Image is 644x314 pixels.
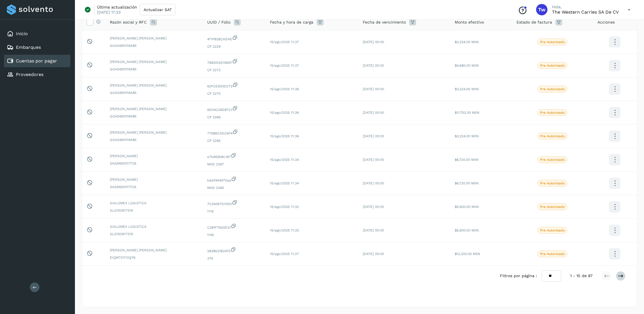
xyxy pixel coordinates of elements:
[270,228,299,232] span: 15/ago/2025 11:32
[207,185,261,190] span: MAD 2365
[363,252,384,256] span: [DATE] 00:00
[207,129,261,136] span: 77686CADC6F4
[110,59,198,64] span: [PERSON_NAME] [PERSON_NAME]
[270,252,299,256] span: 15/ago/2025 11:27
[270,64,299,68] span: 15/ago/2025 11:37
[110,67,198,72] span: GOAS691019A85
[570,273,593,279] span: 1 - 10 de 87
[270,158,299,162] span: 15/ago/2025 11:34
[207,223,261,230] span: C391F7924D21
[363,134,384,138] span: [DATE] 00:00
[363,181,384,185] span: [DATE] 00:00
[110,83,198,88] span: [PERSON_NAME] [PERSON_NAME]
[140,4,175,15] button: Actualizar SAT
[4,28,70,40] div: Inicio
[110,208,198,213] span: SLO150917219
[517,19,552,25] span: Estado de factura
[110,248,198,253] span: [PERSON_NAME] [PERSON_NAME]
[540,252,565,256] p: Pre Autorizado
[500,273,537,279] span: Filtros por página :
[110,19,147,25] span: Razón social y RFC
[110,224,198,229] span: SIALOMEX LOGISTICA
[455,134,479,138] span: $3,224.00 MXN
[363,19,406,25] span: Fecha de vencimiento
[363,205,384,209] span: [DATE] 00:00
[597,19,615,25] span: Acciones
[16,45,41,50] a: Embarques
[455,19,484,25] span: Monto efectivo
[270,40,299,44] span: 15/ago/2025 11:37
[455,252,481,256] span: $12,320.00 MXN
[207,44,261,49] span: CP 2229
[540,64,565,68] p: Pre Autorizado
[110,130,198,135] span: [PERSON_NAME] [PERSON_NAME]
[552,9,619,15] p: The western carries SA de CV
[110,201,198,206] span: SIALOMEX LOGISTICA
[97,5,137,10] p: Última actualización
[270,19,313,25] span: Fecha y hora de carga
[455,158,479,162] span: $6,720.00 MXN
[455,87,479,91] span: $3,224.00 MXN
[363,228,384,232] span: [DATE] 00:00
[207,200,261,206] span: 7C34067D10D0
[207,106,261,112] span: 6D04C39D87C1
[207,162,261,167] span: MAD 2367
[207,247,261,254] span: 2838531B2475
[540,228,565,232] p: Pre Autorizado
[207,176,261,183] span: b6df944970aa
[363,64,384,68] span: [DATE] 00:00
[110,177,198,182] span: [PERSON_NAME]
[270,134,299,138] span: 15/ago/2025 11:36
[270,205,299,209] span: 15/ago/2025 11:32
[455,228,479,232] span: $5,600.00 MXN
[110,231,198,237] span: SLO150917219
[16,72,43,77] a: Proveedores
[363,158,384,162] span: [DATE] 00:00
[110,36,198,41] span: [PERSON_NAME] [PERSON_NAME]
[455,205,479,209] span: $5,600.00 MXN
[455,40,479,44] span: $3,224.00 MXN
[110,106,198,111] span: [PERSON_NAME] [PERSON_NAME]
[207,209,261,214] span: 1119
[363,87,384,91] span: [DATE] 00:00
[540,158,565,162] p: Pre Autorizado
[144,8,172,12] span: Actualizar SAT
[4,41,70,54] div: Embarques
[207,58,261,65] span: 7BBD53D19697
[207,35,261,42] span: 471F82BCADAE
[207,138,261,143] span: CP 2265
[110,43,198,48] span: GOAS691019A85
[540,181,565,185] p: Pre Autorizado
[540,134,565,138] p: Pre Autorizado
[110,161,198,166] span: SAGM561011TC6
[97,10,121,15] p: [DATE] 17:33
[363,111,384,115] span: [DATE] 00:00
[207,256,261,261] span: 374
[270,111,299,115] span: 15/ago/2025 11:36
[270,87,299,91] span: 15/ago/2025 11:36
[16,58,57,64] a: Cuentas por pagar
[110,255,198,260] span: EIQM721112QY6
[455,111,480,115] span: $11,752.00 MXN
[207,232,261,237] span: 1145
[4,55,70,67] div: Cuentas por pagar
[207,115,261,120] span: CP 2266
[207,91,261,96] span: CP 2270
[110,114,198,119] span: GOAS691019A85
[207,153,261,159] span: e7b85908c187
[207,82,261,89] span: 62FCE930DC73
[207,19,230,25] span: UUID / Folio
[110,137,198,142] span: GOAS691019A85
[552,5,619,9] p: Hola,
[455,181,479,185] span: $6,720.00 MXN
[110,90,198,95] span: GOAS691019A85
[110,153,198,159] span: [PERSON_NAME]
[363,40,384,44] span: [DATE] 00:00
[455,64,479,68] span: $4,680.00 MXN
[110,184,198,189] span: SAGM561011TC6
[540,205,565,209] p: Pre Autorizado
[4,68,70,81] div: Proveedores
[270,181,299,185] span: 15/ago/2025 11:34
[540,111,565,115] p: Pre Autorizado
[207,68,261,73] span: CP 2273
